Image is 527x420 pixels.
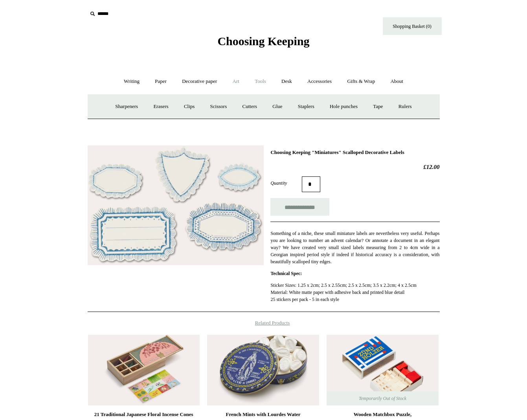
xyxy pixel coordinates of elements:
[274,71,299,92] a: Desk
[270,230,439,265] p: Something of a niche, these small miniature labels are nevertheless very useful. Perhaps you are ...
[270,163,439,171] h2: £12.00
[88,145,264,265] img: Choosing Keeping "Miniatures" Scalloped Decorative Labels
[117,71,147,92] a: Writing
[209,410,317,419] div: French Mints with Lourdes Water
[217,41,309,46] a: Choosing Keeping
[148,71,174,92] a: Paper
[177,96,202,117] a: Clips
[270,282,439,303] p: Sticker Sizes: 1.25 x 2cm; 2.5 x 2.55cm; 2.5 x 2.5cm; 3.5 x 2.2cm; 4 x 2.5cm Material: White matt...
[88,335,200,405] img: 21 Traditional Japanese Floral Incense Cones
[327,335,438,405] a: Wooden Matchbox Puzzle, Church Wooden Matchbox Puzzle, Church Temporarily Out of Stock
[203,96,234,117] a: Scissors
[366,96,390,117] a: Tape
[146,96,175,117] a: Erasers
[391,96,419,117] a: Rulers
[300,71,339,92] a: Accessories
[383,71,410,92] a: About
[291,96,321,117] a: Staplers
[270,271,302,276] strong: Technical Spec:
[248,71,273,92] a: Tools
[383,17,442,35] a: Shopping Basket (0)
[340,71,382,92] a: Gifts & Wrap
[175,71,224,92] a: Decorative paper
[90,410,198,419] div: 21 Traditional Japanese Floral Incense Cones
[265,96,289,117] a: Glue
[226,71,246,92] a: Art
[235,96,264,117] a: Cutters
[88,335,200,405] a: 21 Traditional Japanese Floral Incense Cones 21 Traditional Japanese Floral Incense Cones
[67,320,460,326] h4: Related Products
[270,180,302,187] label: Quantity
[270,149,439,156] h1: Choosing Keeping "Miniatures" Scalloped Decorative Labels
[323,96,365,117] a: Hole punches
[108,96,145,117] a: Sharpeners
[351,391,414,405] span: Temporarily Out of Stock
[207,335,319,405] a: French Mints with Lourdes Water French Mints with Lourdes Water
[207,335,319,405] img: French Mints with Lourdes Water
[217,35,309,48] span: Choosing Keeping
[327,335,438,405] img: Wooden Matchbox Puzzle, Church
